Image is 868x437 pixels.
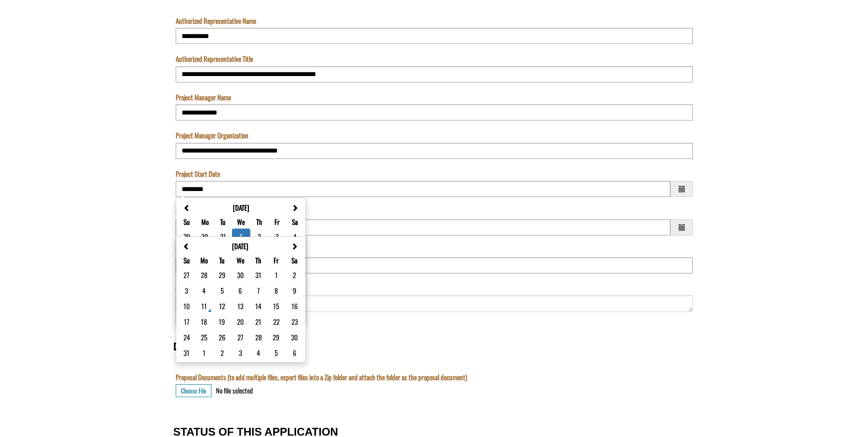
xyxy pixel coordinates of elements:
button: column 4 row 5 Wednesday August 27, 2025 [237,332,244,343]
button: column 4 row 4 Wednesday August 20, 2025 [236,316,245,327]
label: Proposal Documents (to add multiple files, export files into a Zip folder and attach the folder a... [176,372,467,382]
th: We [231,253,249,267]
button: [DATE] [229,241,251,251]
button: column 3 row 1 Tuesday March 31, 2026 [219,231,227,242]
button: column 6 row 1 Friday August 1, 2025 [274,269,279,280]
button: Next month [291,203,298,212]
th: Fr [269,215,286,229]
button: column 7 row 6 Saturday September 6, 2025 [292,347,297,358]
button: column 2 row 6 Monday September 1, 2025 [202,347,206,358]
button: column 3 row 6 Tuesday September 2, 2025 [220,347,225,358]
button: column 1 row 6 Sunday August 31, 2025 [183,347,190,358]
button: column 2 row 3 Monday August 11, 2025 Today Date [200,300,208,311]
button: column 5 row 2 Thursday August 7, 2025 [256,285,261,296]
button: column 4 row 3 Wednesday August 13, 2025 [237,300,244,311]
button: column 4 row 6 Wednesday September 3, 2025 [238,347,243,358]
input: Program is a required field. [2,12,442,28]
button: column 1 row 1 Sunday March 29, 2026 [183,231,191,242]
textarea: Project Description [176,295,693,311]
button: column 1 row 3 Sunday August 10, 2025 [183,300,191,311]
button: column 6 row 2 Friday August 8, 2025 [274,285,279,296]
button: column 3 row 2 Tuesday August 5, 2025 [220,285,225,296]
button: column 2 row 1 Monday July 28, 2025 [200,269,208,280]
button: column 5 row 4 Thursday August 21, 2025 [254,316,262,327]
button: Next month [291,241,298,251]
span: Choose a date [670,219,693,235]
button: column 7 row 5 Saturday August 30, 2025 [290,332,299,343]
label: Project Manager Organization [176,131,248,140]
button: column 5 row 6 Thursday September 4, 2025 [256,347,261,358]
textarea: Acknowledgement [2,12,442,57]
th: Th [250,215,269,229]
button: column 6 row 5 Friday August 29, 2025 [272,332,280,343]
button: column 2 row 4 Monday August 18, 2025 [200,316,208,327]
button: column 2 row 2 Monday August 4, 2025 [201,285,206,296]
button: column 6 row 3 Friday August 15, 2025 [272,300,280,311]
button: column 5 row 1 Thursday April 2, 2026 [257,231,262,242]
button: column 6 row 6 Friday September 5, 2025 [274,347,279,358]
th: Tu [214,215,232,229]
label: Submissions Due Date [2,76,57,86]
button: column 7 row 1 Saturday April 4, 2026 [292,231,297,242]
button: column 4 row 1 Wednesday July 30, 2025 [236,269,245,280]
label: Project Manager Name [176,93,231,102]
button: column 1 row 4 Sunday August 17, 2025 [183,316,190,327]
button: column 1 row 1 Sunday July 27, 2025 [183,269,190,280]
th: We [232,215,250,229]
button: column 3 row 1 Tuesday July 29, 2025 [218,269,226,280]
th: Tu [213,253,231,267]
button: Previous month [183,203,190,212]
fieldset: DOCUMENTS [173,331,695,407]
div: No file selected [216,386,253,395]
button: column 1 row 5 Sunday August 24, 2025 [183,332,191,343]
button: column 7 row 2 Saturday August 9, 2025 [292,285,297,296]
label: The name of the custom entity. [2,38,20,48]
th: Mo [196,215,214,229]
button: column 4 row 2 Wednesday August 6, 2025 [237,285,243,296]
th: Mo [195,253,213,267]
button: column 6 row 1 Friday April 3, 2026 [275,231,280,242]
button: column 7 row 1 Saturday August 2, 2025 [292,269,297,280]
button: column 2 row 1 Monday March 30, 2026 [200,231,209,242]
button: column 5 row 1 Thursday July 31, 2025 [254,269,262,280]
th: Sa [286,215,303,229]
button: Choose File for Proposal Documents (to add multiple files, export files into a Zip folder and att... [176,384,211,397]
input: Name [2,50,442,66]
span: Choose a date [670,181,693,197]
button: column 4 row 1 Selected Date Wednesday April 1, 2026 [239,231,243,242]
button: column 1 row 2 Sunday August 3, 2025 [184,285,189,296]
button: column 7 row 3 Saturday August 16, 2025 [291,300,299,311]
button: column 2 row 5 Monday August 25, 2025 [200,332,208,343]
button: column 3 row 3 Tuesday August 12, 2025 [218,300,226,311]
button: column 6 row 4 Friday August 22, 2025 [272,316,280,327]
th: Su [178,215,196,229]
label: Project Start Date [176,169,220,179]
button: [DATE] [230,202,252,213]
label: Authorized Representative Name [176,16,256,26]
button: column 5 row 5 Thursday August 28, 2025 [254,332,263,343]
h3: DOCUMENTS [173,341,695,353]
th: Su [178,253,195,267]
th: Sa [286,253,304,267]
th: Fr [267,253,286,267]
label: Authorized Representative Title [176,54,253,64]
th: Th [249,253,267,267]
button: column 3 row 4 Tuesday August 19, 2025 [218,316,226,327]
button: column 3 row 5 Tuesday August 26, 2025 [218,332,226,343]
button: Previous month [183,241,190,251]
button: column 7 row 4 Saturday August 23, 2025 [291,316,299,327]
button: column 5 row 3 Thursday August 14, 2025 [254,300,262,311]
